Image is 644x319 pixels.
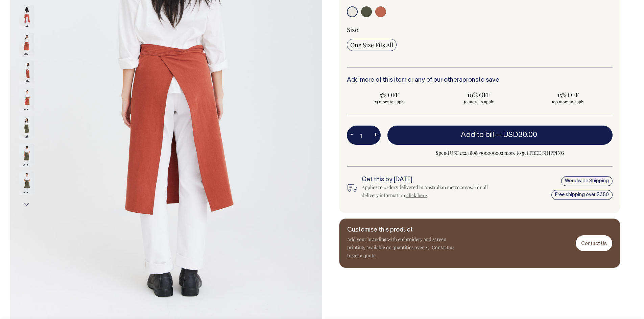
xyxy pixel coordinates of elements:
[496,132,539,138] span: —
[387,126,613,144] button: Add to bill —USD30.00
[19,61,34,84] img: rust
[19,171,34,195] img: olive
[19,5,34,29] img: rust
[503,132,537,138] span: USD30.00
[19,33,34,57] img: rust
[347,89,432,106] input: 5% OFF 25 more to apply
[347,235,455,260] p: Add your branding with embroidery and screen printing, available on quantities over 25. Contact u...
[19,116,34,140] img: olive
[439,99,518,104] span: 50 more to apply
[347,227,455,234] h6: Customise this product
[459,77,478,83] a: aprons
[350,41,393,49] span: One Size Fits All
[350,91,429,99] span: 5% OFF
[347,39,397,51] input: One Size Fits All
[350,99,429,104] span: 25 more to apply
[19,144,34,167] img: olive
[21,197,31,212] button: Next
[370,129,381,142] button: +
[362,183,492,200] div: Applies to orders delivered in Australian metro areas. For all delivery information, .
[525,89,611,106] input: 15% OFF 100 more to apply
[406,192,427,198] a: click here
[529,91,607,99] span: 15% OFF
[529,99,607,104] span: 100 more to apply
[362,177,492,183] h6: Get this by [DATE]
[387,149,613,157] span: Spend USD232.48089900000002 more to get FREE SHIPPING
[347,77,613,84] h6: Add more of this item or any of our other to save
[436,89,521,106] input: 10% OFF 50 more to apply
[439,91,518,99] span: 10% OFF
[347,129,356,142] button: -
[461,132,494,138] span: Add to bill
[347,26,613,34] div: Size
[19,88,34,112] img: rust
[576,235,612,251] a: Contact Us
